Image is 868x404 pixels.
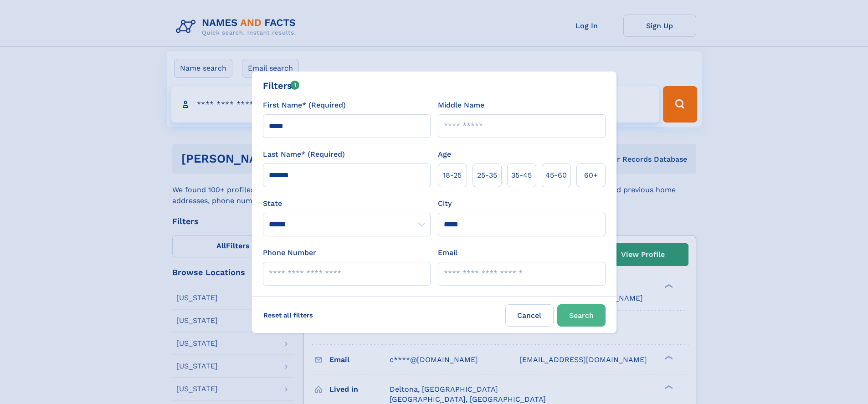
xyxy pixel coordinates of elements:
[263,198,431,209] label: State
[263,79,300,92] div: Filters
[438,247,457,258] label: Email
[557,304,606,327] button: Search
[257,304,319,326] label: Reset all filters
[438,149,451,160] label: Age
[263,149,345,160] label: Last Name* (Required)
[438,100,484,111] label: Middle Name
[438,198,452,209] label: City
[545,170,567,181] span: 45‑60
[584,170,598,181] span: 60+
[263,100,346,111] label: First Name* (Required)
[443,170,462,181] span: 18‑25
[511,170,532,181] span: 35‑45
[263,247,316,258] label: Phone Number
[505,304,554,327] label: Cancel
[477,170,497,181] span: 25‑35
